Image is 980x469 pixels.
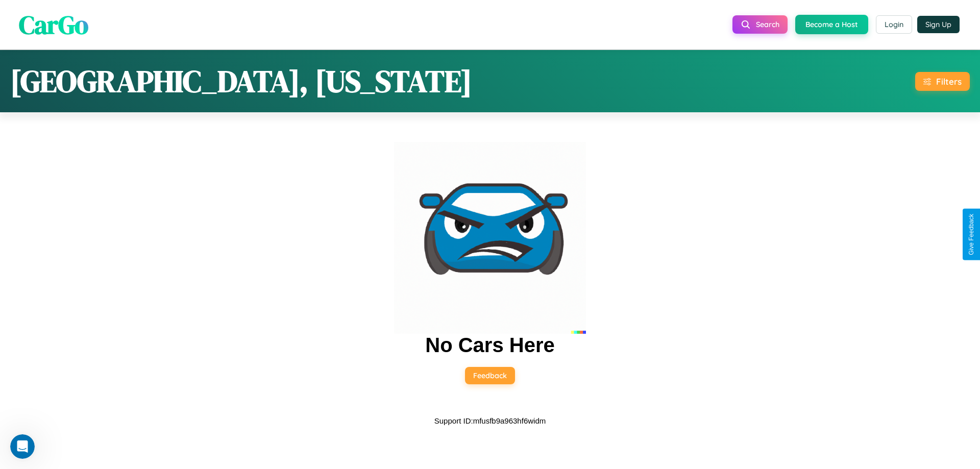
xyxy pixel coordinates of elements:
button: Login [876,15,912,34]
p: Support ID: mfusfb9a963hf6widm [434,414,546,428]
button: Become a Host [795,15,868,34]
span: Search [756,20,779,29]
div: Give Feedback [968,214,975,255]
iframe: Intercom live chat [10,434,35,459]
button: Sign Up [917,16,960,33]
h2: No Cars Here [425,334,554,357]
div: Filters [936,76,962,87]
button: Feedback [465,367,515,384]
button: Filters [915,72,970,91]
button: Search [732,15,788,34]
h1: [GEOGRAPHIC_DATA], [US_STATE] [10,60,472,102]
span: CarGo [19,7,88,42]
img: car [394,142,586,334]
